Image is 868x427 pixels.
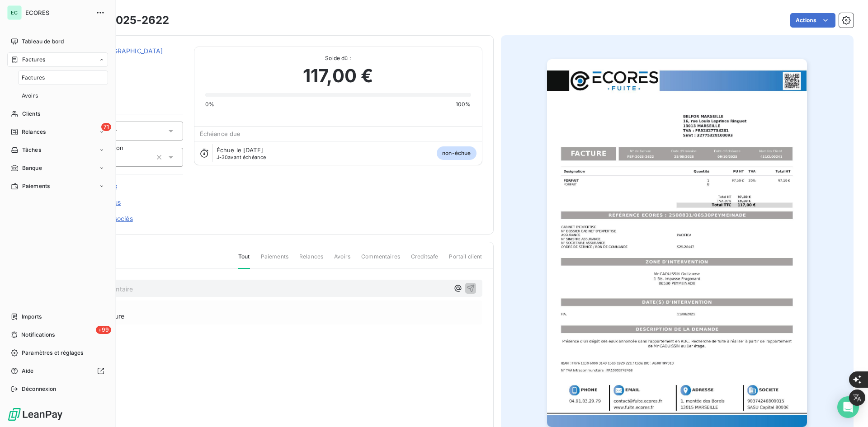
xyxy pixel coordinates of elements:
a: Aide [7,364,108,378]
span: 117,00 € [303,62,373,89]
span: Factures [22,74,45,82]
span: Paiements [261,253,288,268]
span: 0% [205,100,214,108]
span: Relances [299,253,323,268]
span: Solde dû : [205,54,471,62]
span: Banque [22,164,42,172]
span: +99 [96,326,111,334]
button: Actions [790,13,835,28]
span: Clients [22,110,40,118]
span: Échue le [DATE] [217,146,263,154]
span: J-30 [217,154,228,160]
span: 71 [101,123,111,131]
span: Paiements [22,182,50,190]
span: Tout [238,253,250,269]
span: avant échéance [217,155,266,160]
span: Échéance due [200,130,241,137]
div: Open Intercom Messenger [837,396,859,418]
span: Notifications [21,331,55,339]
h3: FEF-2025-2622 [85,12,169,28]
span: Portail client [449,253,482,268]
span: Tableau de bord [22,38,64,46]
span: Factures [22,56,45,64]
span: Paramètres et réglages [22,349,83,357]
span: Creditsafe [411,253,439,268]
a: BELFOR [GEOGRAPHIC_DATA] [71,47,163,55]
span: Tâches [22,146,41,154]
img: Logo LeanPay [7,407,63,422]
span: ECORES [25,9,90,16]
div: EC [7,5,22,20]
span: non-échue [437,146,476,160]
img: invoice_thumbnail [547,59,807,427]
span: Aide [22,367,34,375]
span: 100% [456,100,471,108]
span: Avoirs [22,92,38,100]
span: Avoirs [334,253,350,268]
span: Imports [22,313,42,321]
span: Commentaires [361,253,400,268]
span: Relances [22,128,46,136]
span: Déconnexion [22,385,57,393]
